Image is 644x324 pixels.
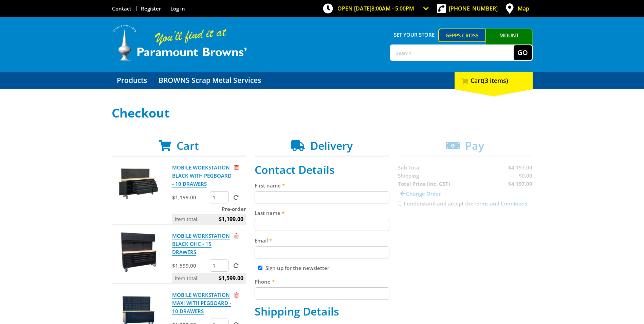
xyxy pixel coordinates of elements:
[438,29,485,42] a: Gepps Cross
[172,164,232,187] a: MOBILE WORKSTATION BLACK WITH PEGBOARD - 10 DRAWERS
[255,209,389,217] label: Last name
[255,191,389,203] input: Please enter your first name.
[455,72,533,89] div: Cart
[255,219,389,231] input: Please enter your last name.
[112,5,131,12] a: Go to the Contact page
[118,163,159,204] img: MOBILE WORKSTATION BLACK WITH PEGBOARD - 10 DRAWERS
[170,5,185,12] a: Log in
[112,106,533,120] h1: Checkout
[172,291,231,315] a: MOBILE WORKSTATION MAXI WITH PEGBOARD - 10 DRAWERS
[172,232,230,256] a: MOBILE WORKSTATION BLACK OHC - 15 DRAWERS
[255,181,389,190] label: First name
[483,76,508,85] span: (3 items)
[391,45,514,60] input: Search
[112,24,247,61] img: Paramount Browns'
[177,138,199,153] span: Cart
[255,277,389,286] label: Phone
[255,236,389,245] label: Email
[172,205,246,213] p: Pre-order
[255,163,389,176] h2: Contact Details
[219,273,243,283] span: $1,599.00
[265,265,329,271] label: Sign up for the newsletter
[485,29,533,54] a: Mount [PERSON_NAME]
[153,72,266,89] a: Go to the BROWNS Scrap Metal Services page
[172,214,246,224] p: Item total:
[234,164,239,171] a: Remove from cart
[141,5,161,12] a: Go to the registration page
[255,287,389,300] input: Please enter your telephone number.
[172,262,208,270] p: $1,599.00
[219,214,243,224] span: $1,199.00
[390,29,439,41] span: Set your store
[514,45,532,60] button: Go
[234,291,239,298] a: Remove from cart
[118,232,159,272] img: MOBILE WORKSTATION BLACK OHC - 15 DRAWERS
[172,273,246,283] p: Item total:
[255,305,389,318] h2: Shipping Details
[371,5,414,12] span: 8:00am - 5:00pm
[112,72,152,89] a: Go to the Products page
[337,5,414,12] span: OPEN [DATE]
[172,193,208,201] p: $1,199.00
[310,138,353,153] span: Delivery
[255,246,389,258] input: Please enter your email address.
[234,232,239,239] a: Remove from cart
